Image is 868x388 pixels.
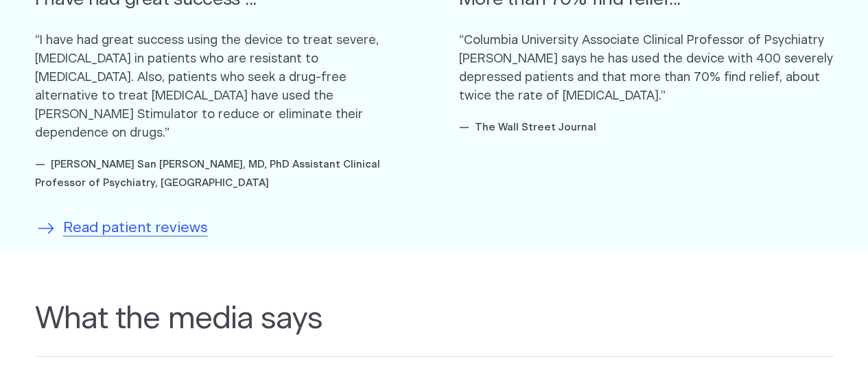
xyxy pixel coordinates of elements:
[35,301,834,356] h2: What the media says
[63,217,208,239] span: Read patient reviews
[35,32,410,143] p: “I have had great success using the device to treat severe, [MEDICAL_DATA] in patients who are re...
[459,122,596,133] cite: — The Wall Street Journal
[35,217,208,239] a: Read patient reviews
[35,159,380,188] cite: — [PERSON_NAME] San [PERSON_NAME], MD, PhD Assistant Clinical Professor of Psychiatry, [GEOGRAPHI...
[459,32,834,106] p: “Columbia University Associate Clinical Professor of Psychiatry [PERSON_NAME] says he has used th...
